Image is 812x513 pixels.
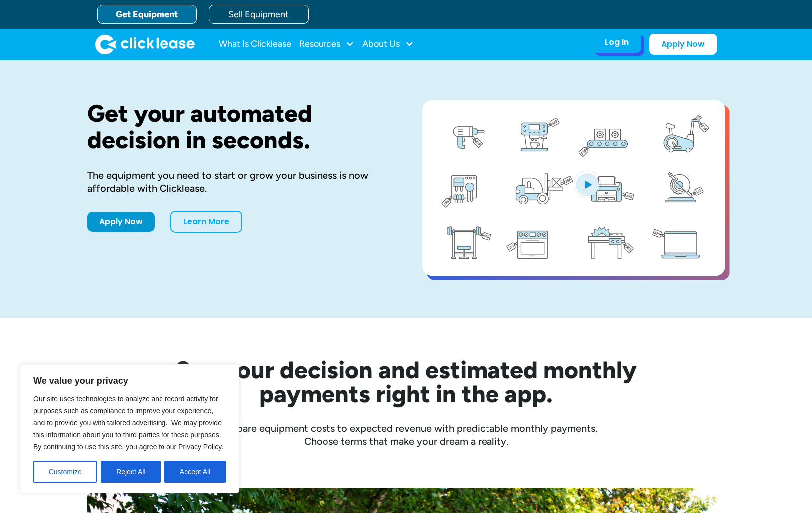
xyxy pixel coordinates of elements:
div: Compare equipment costs to expected revenue with predictable monthly payments. Choose terms that ... [87,422,725,448]
button: Customize [33,461,97,483]
button: Reject All [101,461,161,483]
a: What Is Clicklease [219,34,291,54]
a: home [95,34,195,54]
a: Learn More [170,211,242,233]
a: Apply Now [87,212,155,232]
span: Our site uses technologies to analyze and record activity for purposes such as compliance to impr... [33,395,223,451]
a: open lightbox [422,100,725,276]
img: Clicklease logo [95,34,195,54]
div: Resources [299,34,354,54]
h2: See your decision and estimated monthly payments right in the app. [127,358,685,406]
div: The equipment you need to start or grow your business is now affordable with Clicklease. [87,169,390,195]
div: About Us [362,34,414,54]
button: Accept All [164,461,226,483]
div: Log In [605,37,629,47]
a: Apply Now [649,34,717,55]
a: Sell Equipment [209,5,309,24]
div: We value your privacy [20,364,239,493]
p: We value your privacy [33,375,226,387]
h1: Get your automated decision in seconds. [87,100,390,153]
a: Get Equipment [97,5,197,24]
img: Blue play button logo on a light blue circular background [574,171,601,198]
